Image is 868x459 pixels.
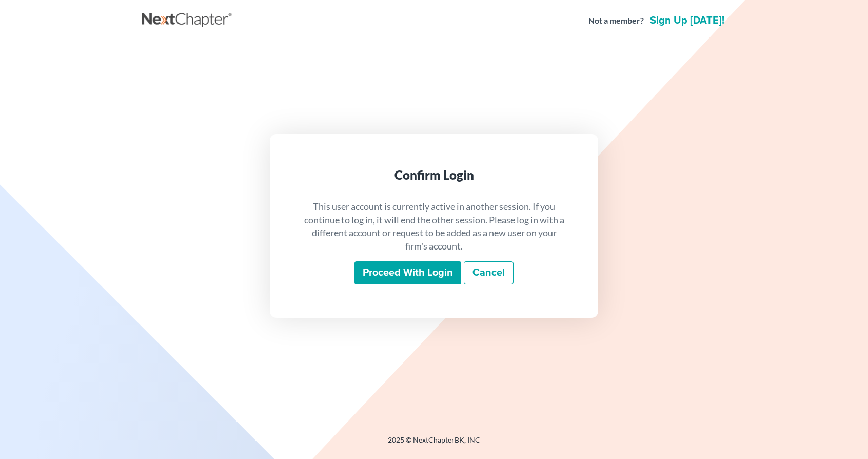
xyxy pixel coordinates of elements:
[354,261,461,285] input: Proceed with login
[142,435,726,453] div: 2025 © NextChapterBK, INC
[464,261,514,285] a: Cancel
[648,15,726,26] a: Sign up [DATE]!
[588,15,644,27] strong: Not a member?
[303,167,565,183] div: Confirm Login
[303,200,565,253] p: This user account is currently active in another session. If you continue to log in, it will end ...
